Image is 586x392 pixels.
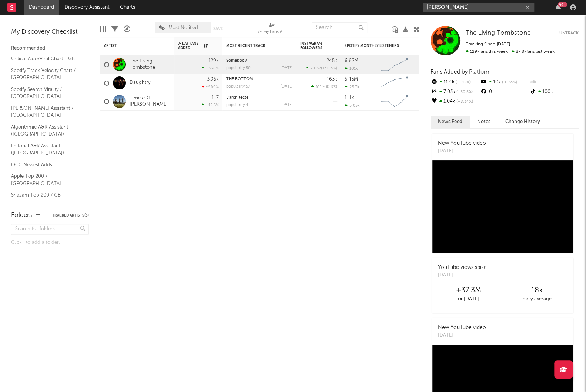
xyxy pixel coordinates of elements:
div: ( ) [311,84,337,89]
a: THE BOTTOM [226,77,253,81]
div: [DATE] [438,332,486,339]
svg: Chart title [378,74,411,92]
button: Notes [470,116,498,128]
span: Most Notified [168,25,198,30]
button: Save [213,27,223,31]
div: 111k [345,95,354,100]
span: +8.34 % [455,100,473,104]
div: 1.04k [431,97,480,106]
button: Change History [498,116,548,128]
div: popularity: 50 [226,66,251,70]
div: 7-Day Fans Added (7-Day Fans Added) [258,28,287,37]
a: [PERSON_NAME] Assistant / [GEOGRAPHIC_DATA] [11,104,81,119]
span: 7.03k [311,67,321,71]
div: YouTube views spike [438,264,487,272]
div: 129k [208,58,219,63]
div: -- [529,78,579,87]
div: popularity: 57 [226,85,250,89]
span: 511 [316,85,322,89]
a: Shazam Top 200 / GB [11,191,81,199]
a: Spotify Search Virality / [GEOGRAPHIC_DATA] [11,85,81,100]
span: -30.8 % [323,85,336,89]
div: 3.95k [207,77,219,82]
span: 27.8k fans last week [466,50,555,54]
div: [DATE] [281,66,293,70]
div: -2.54 % [202,84,219,89]
button: 99+ [556,4,561,10]
div: [DATE] [281,85,293,89]
div: New YouTube video [438,324,486,332]
input: Search... [312,22,367,33]
a: The Living Tombstone [130,58,171,71]
div: 5.45M [345,77,358,82]
a: The Living Tombstone [466,30,530,37]
span: 129k fans this week [466,50,508,54]
div: +12.5 % [201,103,219,108]
div: 11.4k [431,78,480,87]
span: +50.5 % [455,90,473,94]
div: Folders [11,211,32,220]
div: Filters [111,18,118,40]
span: Fans Added by Platform [431,69,491,75]
div: A&R Pipeline [124,18,130,40]
div: 99 + [558,2,567,7]
span: -0.35 % [500,81,517,85]
div: [DATE] [438,272,487,279]
a: Times Of [PERSON_NAME] [130,95,171,108]
div: 117 [212,95,219,100]
a: Critical Algo/Viral Chart - GB [11,55,81,63]
div: 6.62M [345,58,358,63]
div: Recommended [11,44,89,53]
a: Daughtry [130,80,150,86]
div: 7.03k [431,87,480,97]
button: News Feed [431,116,470,128]
svg: Chart title [378,92,411,111]
a: Apple Top 200 / [GEOGRAPHIC_DATA] [11,172,81,187]
span: +50.5 % [322,67,336,71]
div: 101k [345,66,358,71]
a: Spotify Track Velocity Chart / [GEOGRAPHIC_DATA] [11,67,81,82]
a: Algorithmic A&R Assistant ([GEOGRAPHIC_DATA]) [11,123,81,138]
span: Tracking Since: [DATE] [466,42,510,47]
span: The Living Tombstone [466,30,530,36]
a: Editorial A&R Assistant ([GEOGRAPHIC_DATA]) [11,142,81,157]
button: Tracked Artists(3) [52,214,89,217]
span: -6.12 % [455,81,471,85]
div: 18 x [503,286,571,295]
div: 245k [327,58,337,63]
div: daily average [503,295,571,304]
div: Artist [104,44,160,48]
div: Instagram Followers [300,41,326,50]
div: Edit Columns [100,18,106,40]
div: 7-Day Fans Added (7-Day Fans Added) [258,18,287,40]
div: popularity: 4 [226,103,248,107]
div: ( ) [306,66,337,71]
div: THE BOTTOM [226,77,293,81]
a: L'architecte [226,96,248,100]
div: Most Recent Track [226,44,282,48]
div: Click to add a folder. [11,238,89,247]
div: 25.7k [345,85,359,89]
div: on [DATE] [434,295,503,304]
span: 7-Day Fans Added [178,41,202,50]
div: 10k [480,78,529,87]
input: Search for artists [423,3,534,12]
div: New YouTube video [438,140,486,147]
div: L'architecte [226,96,293,100]
div: 3.05k [345,103,360,108]
div: 463k [326,77,337,82]
div: +37.3M [434,286,503,295]
svg: Chart title [378,55,411,74]
input: Search for folders... [11,224,89,235]
div: Somebody [226,59,293,63]
div: [DATE] [438,147,486,155]
div: My Discovery Checklist [11,28,89,37]
div: 100k [529,87,579,97]
div: 0 [480,87,529,97]
div: +366 % [201,66,219,71]
div: Spotify Followers [419,41,445,50]
a: OCC Newest Adds [11,161,81,169]
a: Somebody [226,59,247,63]
div: [DATE] [281,103,293,107]
button: Untrack [559,30,579,37]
